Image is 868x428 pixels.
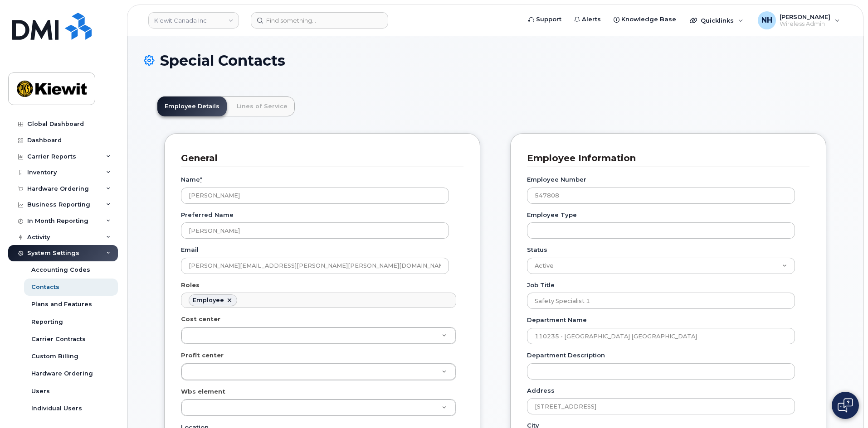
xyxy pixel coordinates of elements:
[193,297,224,304] div: Employee
[527,281,555,289] label: Job Title
[181,152,457,164] h3: General
[527,245,547,254] label: Status
[181,281,200,289] label: Roles
[527,316,587,324] label: Department Name
[527,386,555,395] label: Address
[157,96,227,116] a: Employee Details
[527,351,605,360] label: Department Description
[144,53,847,68] h1: Special Contacts
[181,351,224,360] label: Profit center
[181,211,234,219] label: Preferred Name
[838,398,853,413] img: Open chat
[181,387,225,396] label: Wbs element
[527,211,577,219] label: Employee Type
[181,175,202,184] label: Name
[229,96,295,116] a: Lines of Service
[181,245,199,254] label: Email
[200,176,202,183] abbr: required
[527,152,803,164] h3: Employee Information
[181,315,220,323] label: Cost center
[527,175,586,184] label: Employee Number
